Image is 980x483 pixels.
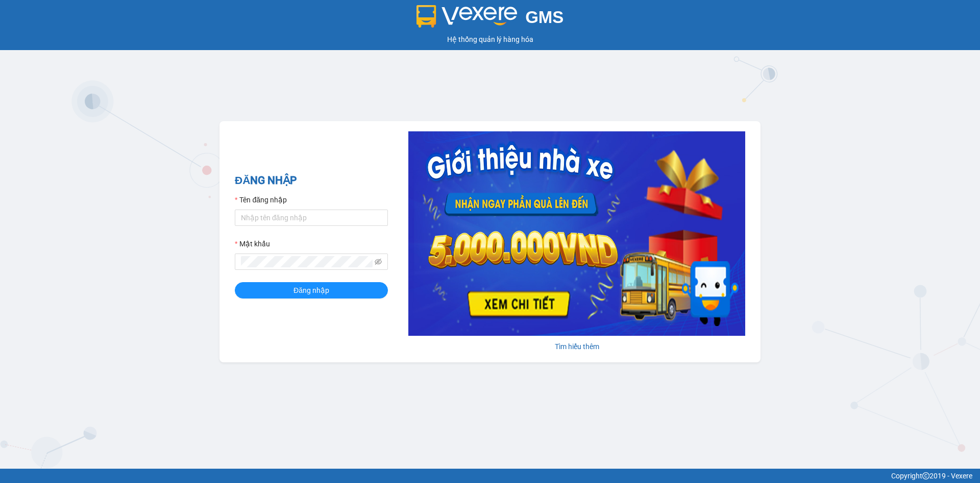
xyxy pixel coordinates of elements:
img: banner-0 [408,131,745,336]
button: Đăng nhập [235,282,388,298]
span: copyright [922,472,929,479]
input: Mật khẩu [241,256,373,267]
h2: ĐĂNG NHẬP [235,172,388,189]
span: GMS [525,8,563,27]
input: Tên đăng nhập [235,210,388,226]
label: Tên đăng nhập [235,194,287,205]
img: logo 2 [416,5,518,28]
div: Hệ thống quản lý hàng hóa [3,34,977,45]
label: Mật khẩu [235,238,270,249]
span: Đăng nhập [293,285,329,296]
a: GMS [416,15,564,24]
div: Tìm hiểu thêm [408,341,745,352]
div: Copyright 2019 - Vexere [8,470,972,481]
span: eye-invisible [375,258,382,265]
